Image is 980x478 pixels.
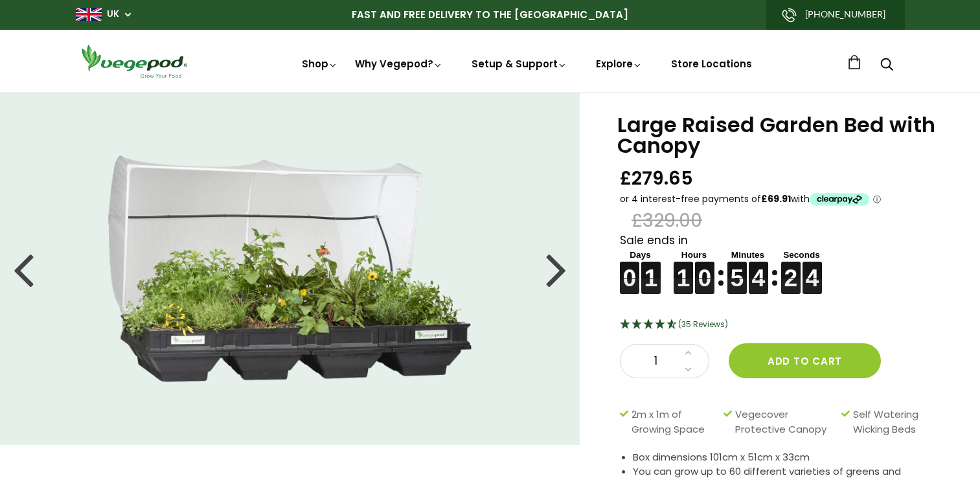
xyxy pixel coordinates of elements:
li: Box dimensions 101cm x 51cm x 33cm [633,450,948,465]
span: £329.00 [632,209,702,233]
span: Vegecover Protective Canopy [735,407,834,437]
figure: 4 [803,262,822,278]
div: Sale ends in [620,233,948,295]
a: Explore [596,57,643,71]
a: Search [880,59,893,73]
figure: 1 [641,262,661,278]
span: £279.65 [620,166,693,190]
figure: 1 [674,262,693,278]
span: 2m x 1m of Growing Space [632,407,716,437]
h1: Large Raised Garden Bed with Canopy [617,115,948,156]
span: Self Watering Wicking Beds [853,407,941,437]
img: Large Raised Garden Bed with Canopy [108,155,472,382]
figure: 5 [727,262,747,278]
a: Why Vegepod? [355,57,443,71]
figure: 4 [749,262,768,278]
button: Add to cart [729,343,881,378]
span: 1 [633,353,678,370]
div: 4.69 Stars - 35 Reviews [620,317,948,334]
img: gb_large.png [76,8,102,21]
a: Setup & Support [472,57,567,71]
a: Decrease quantity by 1 [681,361,696,378]
a: Store Locations [671,57,752,71]
figure: 0 [695,262,714,278]
figure: 2 [781,262,801,278]
a: UK [107,8,119,21]
a: Increase quantity by 1 [681,345,696,361]
span: 4.69 Stars - 35 Reviews [678,319,728,330]
img: Vegepod [76,43,192,80]
figure: 0 [620,262,639,278]
a: Shop [302,57,338,71]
